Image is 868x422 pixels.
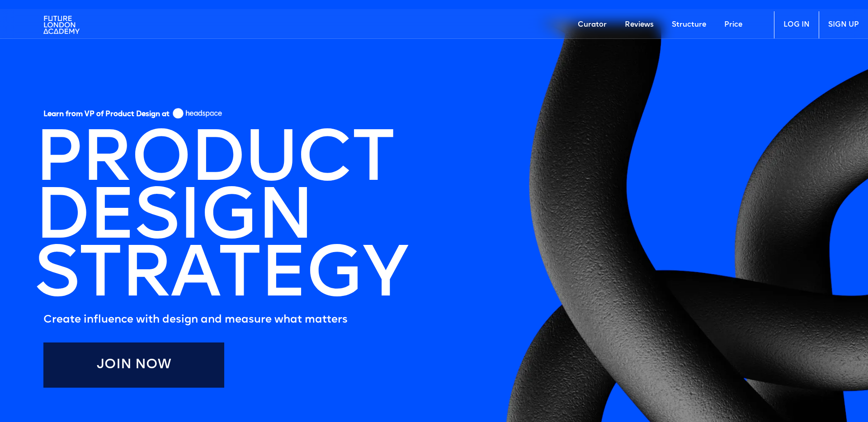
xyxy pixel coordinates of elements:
[34,133,407,306] h1: PRODUCT DESIGN STRATEGY
[43,110,170,122] h5: Learn from VP of Product Design at
[715,11,751,38] a: Price
[43,342,224,388] a: Join Now
[569,11,616,38] a: Curator
[663,11,715,38] a: Structure
[616,11,663,38] a: Reviews
[819,11,868,38] a: SIGN UP
[774,11,819,38] a: LOG IN
[43,311,407,329] h5: Create influence with design and measure what matters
